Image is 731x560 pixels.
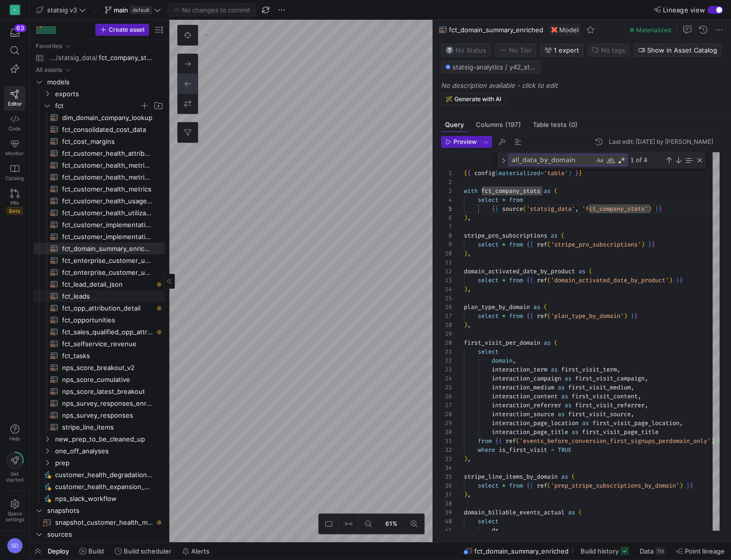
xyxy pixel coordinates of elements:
span: Table tests [533,122,578,128]
div: Press SPACE to select this row. [34,76,165,88]
a: .../statsig_data/fct_company_stats [34,52,165,63]
span: 'plan_type_by_domain' [551,312,624,320]
span: domain_activated_date_by_product [464,267,575,275]
span: } [655,205,658,213]
span: from [509,312,523,320]
span: fct_enterprise_customer_usage_3d_lag​​​​​​​​​​ [62,255,153,266]
span: dim_domain_company_lookup​​​​​​​​​​ [62,112,153,124]
div: 1 [441,169,452,178]
span: as [551,366,558,373]
div: 1 of 4 [629,154,663,166]
div: Press SPACE to select this row. [34,278,165,290]
div: Match Case (⌥⌘C) [595,155,605,165]
span: 'statsig_data' [526,205,575,213]
div: S [10,5,20,15]
span: Build scheduler [124,547,171,555]
div: 18 [441,320,452,329]
button: Preview [441,136,480,148]
div: 13 [441,276,452,285]
span: statsig v3 [47,6,77,14]
span: nps_survey_responses_enriched​​​​​​​​​​ [62,398,153,409]
span: fct_customer_health_usage_vitally​​​​​​​​​​ [62,195,153,207]
a: nps_score_cumulative​​​​​​​​​​ [34,373,165,385]
span: Code [8,125,21,131]
span: .../statsig_data/ [50,52,98,63]
a: fct_customer_health_metrics_latest​​​​​​​​​​ [34,159,165,171]
span: { [526,241,530,249]
span: snapshot_customer_health_metrics​​​​​​​ [55,517,153,528]
button: 61% [378,514,404,534]
span: fct_selfservice_revenue​​​​​​​​​​ [62,338,153,350]
div: 6 [441,213,452,222]
div: Press SPACE to select this row. [34,159,165,171]
a: Spacesettings [4,495,25,527]
span: } [676,276,679,284]
div: Press SPACE to select this row. [34,231,165,243]
span: as [551,232,558,240]
span: } [634,312,638,320]
span: 'fct_company_stats' [582,205,648,213]
span: fct_customer_health_utilization_rate​​​​​​​​​​ [62,207,153,219]
span: fct_customer_health_metrics​​​​​​​​​​ [62,184,153,195]
span: nps_score_cumulative​​​​​​​​​​ [62,374,153,385]
span: nps_score_breakout_v2​​​​​​​​​​ [62,362,153,373]
div: 8 [441,231,452,240]
div: Use Regular Expression (⌥⌘R) [617,155,627,165]
div: 24 [441,374,452,383]
span: , [575,205,579,213]
span: } [658,205,662,213]
span: sources [47,529,163,540]
a: stripe_line_items​​​​​​​​​​ [34,421,165,433]
span: fct_tasks​​​​​​​​​​ [62,350,153,362]
span: Lineage view [663,6,705,14]
span: ( [554,187,558,195]
div: Press SPACE to select this row. [34,326,165,338]
span: ( [523,205,526,213]
span: fct_consolidated_cost_data​​​​​​​​​​ [62,124,153,135]
a: PRsBeta [4,185,25,219]
span: interaction_campaign [492,374,561,382]
span: select [478,241,499,249]
span: } [648,241,652,249]
button: No statusNo Status [441,44,491,57]
span: nps_survey_responses​​​​​​​​​​ [62,410,153,421]
div: Press SPACE to select this row. [34,40,165,52]
a: fct_customer_health_usage_vitally​​​​​​​​​​ [34,195,165,207]
span: Build [88,547,104,555]
span: fct [55,100,140,112]
div: 63 [14,24,26,32]
span: Point lineage [685,547,725,555]
div: Press SPACE to select this row. [34,207,165,219]
a: Editor [4,86,25,111]
a: nps_score_latest_breakout​​​​​​​​​​ [34,385,165,397]
span: fct_lead_detail_json​​​​​​​​​​ [62,279,153,290]
span: Get started [6,471,23,483]
div: Press SPACE to select this row. [34,219,165,231]
span: { [467,169,471,177]
a: snapshot_customer_health_metrics​​​​​​​ [34,516,165,528]
button: 1 expert [540,44,584,57]
span: ) [568,169,572,177]
span: stripe_pro_subscriptions [464,232,547,240]
span: from [509,196,523,204]
span: as [565,374,572,382]
span: Model [559,26,579,34]
span: select [478,196,499,204]
div: Press SPACE to select this row. [34,112,165,124]
a: customer_health_degradation_slack_workflow​​​​​ [34,469,165,481]
div: Press SPACE to select this row. [34,290,165,302]
div: 15 [441,294,452,303]
button: Show in Asset Catalog [634,44,722,57]
span: main [114,6,128,14]
button: maindefault [102,3,163,16]
div: 16 [441,303,452,311]
span: ( [547,312,551,320]
span: Preview [453,138,477,145]
a: fct_customer_health_attributes​​​​​​​​​​ [34,147,165,159]
div: Press SPACE to select this row. [34,302,165,314]
a: Code [4,111,25,135]
div: Press SPACE to select this row. [34,243,165,254]
a: S [4,1,25,18]
div: Match Whole Word (⌥⌘W) [606,155,616,165]
span: Data [640,547,654,555]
